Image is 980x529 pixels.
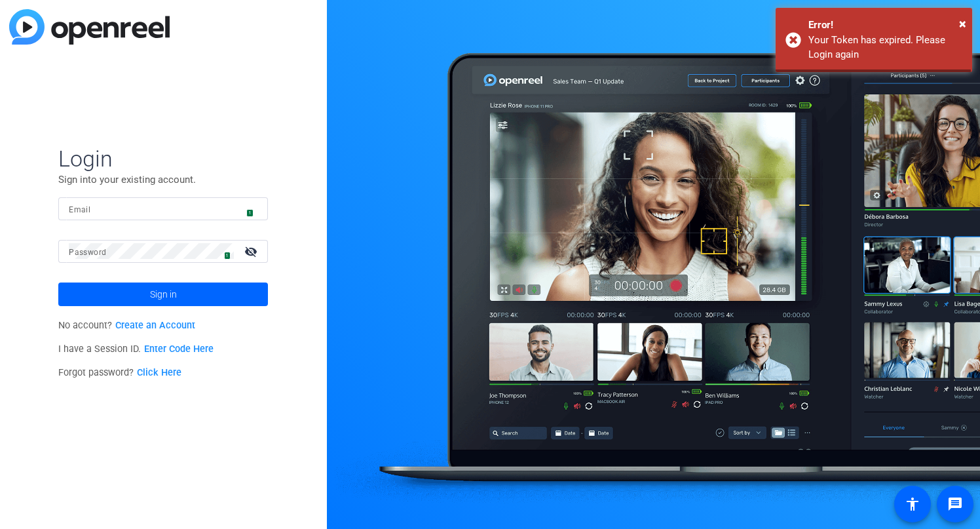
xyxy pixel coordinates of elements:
[959,16,966,31] span: ×
[947,496,963,512] mat-icon: message
[115,320,195,331] a: Create an Account
[144,343,214,355] a: Enter Code Here
[58,320,195,331] span: No account?
[236,242,268,261] mat-icon: visibility_off
[69,201,257,216] input: Enter Email Address
[808,33,962,62] div: Your Token has expired. Please Login again
[218,246,229,256] img: npw-badge-icon.svg
[808,18,962,33] div: Error!
[224,252,231,260] span: 1
[58,172,268,187] p: Sign into your existing account.
[959,14,966,33] button: Close
[905,496,920,512] mat-icon: accessibility
[58,367,181,378] span: Forgot password?
[9,9,170,45] img: blue-gradient.svg
[69,205,90,214] mat-label: Email
[150,278,177,311] span: Sign in
[69,248,106,257] mat-label: Password
[246,209,254,217] span: 1
[241,203,252,214] img: npw-badge-icon.svg
[58,283,268,306] button: Sign in
[58,145,268,172] span: Login
[137,367,181,378] a: Click Here
[58,343,214,355] span: I have a Session ID.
